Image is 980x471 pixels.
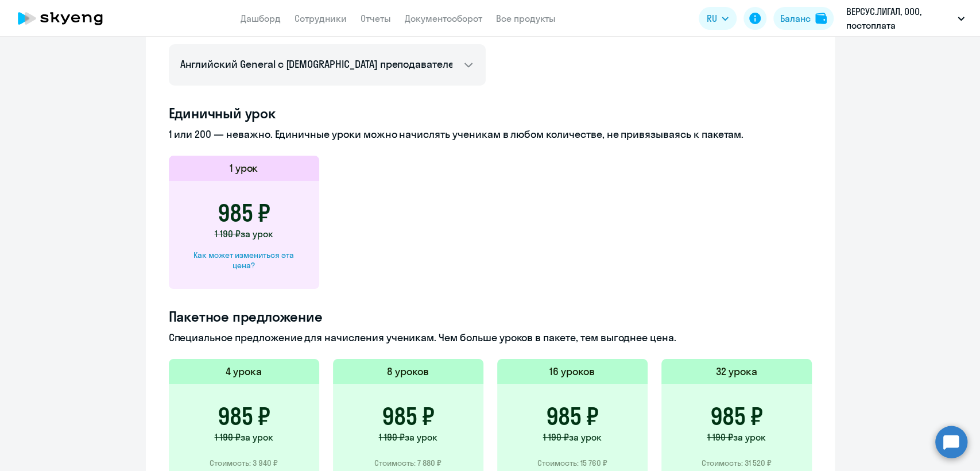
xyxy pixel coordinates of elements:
a: Все продукты [496,13,556,24]
button: RU [699,7,737,30]
p: Специальное предложение для начисления ученикам. Чем больше уроков в пакете, тем выгоднее цена. [169,330,812,345]
a: Отчеты [361,13,391,24]
p: ВЕРСУС.ЛИГАЛ, ООО, постоплата [846,5,953,32]
h5: 32 урока [716,364,757,379]
span: 1 190 ₽ [215,228,241,240]
h3: 985 ₽ [546,403,599,430]
a: Документооборот [405,13,482,24]
div: Баланс [780,11,811,25]
p: Стоимость: 15 760 ₽ [537,458,607,468]
a: Сотрудники [295,13,347,24]
span: 1 190 ₽ [379,431,405,443]
span: за урок [405,431,437,443]
span: 1 190 ₽ [707,431,733,443]
h5: 1 урок [230,161,258,176]
img: balance [815,13,827,24]
span: за урок [569,431,602,443]
p: Стоимость: 3 940 ₽ [210,458,278,468]
button: ВЕРСУС.ЛИГАЛ, ООО, постоплата [840,5,970,32]
div: Как может измениться эта цена? [187,250,301,271]
a: Дашборд [241,13,281,24]
h4: Пакетное предложение [169,307,812,326]
h5: 16 уроков [549,364,595,379]
h3: 985 ₽ [382,403,435,430]
span: 1 190 ₽ [543,431,569,443]
h3: 985 ₽ [710,403,763,430]
h3: 985 ₽ [218,403,270,430]
span: за урок [241,228,273,240]
span: 1 190 ₽ [215,431,241,443]
p: Стоимость: 7 880 ₽ [374,458,441,468]
span: за урок [733,431,766,443]
p: Стоимость: 31 520 ₽ [702,458,772,468]
span: за урок [241,431,273,443]
button: Балансbalance [773,7,834,30]
p: 1 или 200 — неважно. Единичные уроки можно начислять ученикам в любом количестве, не привязываясь... [169,127,812,142]
h3: 985 ₽ [218,199,270,227]
h5: 4 урока [226,364,262,379]
h4: Единичный урок [169,104,812,122]
h5: 8 уроков [387,364,429,379]
span: RU [707,11,717,25]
